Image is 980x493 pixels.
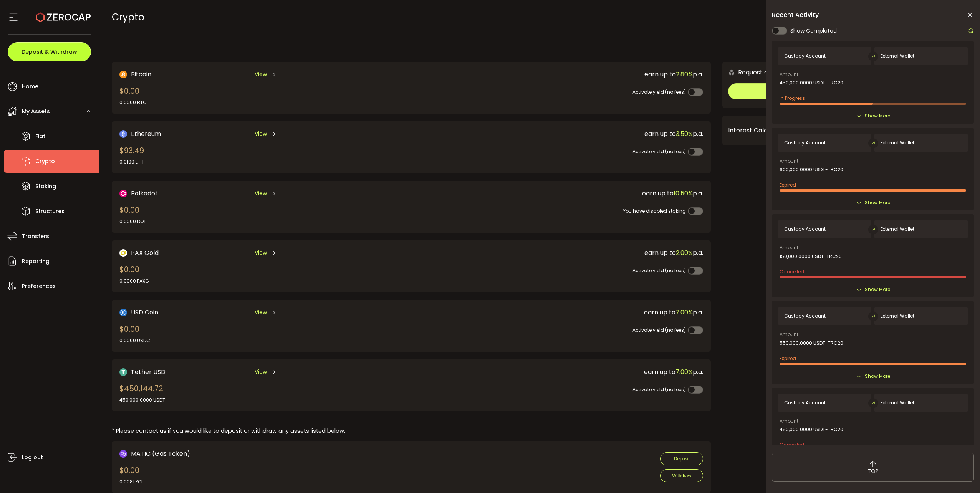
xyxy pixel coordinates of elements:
span: Custody Account [784,313,826,319]
span: 450,000.0000 USDT-TRC20 [780,427,843,432]
div: $450,144.72 [119,383,165,404]
span: Recent Activity [772,12,819,18]
span: Fiat [35,131,45,142]
span: Ethereum [131,129,161,139]
span: In Progress [780,95,805,101]
span: Show More [865,372,890,380]
span: View [255,368,267,376]
span: Expired [780,355,796,362]
div: earn up to p.a. [397,367,703,377]
div: earn up to p.a. [397,248,703,258]
span: Tether USD [131,367,166,377]
span: Crypto [35,156,55,167]
div: 0.0000 USDC [119,337,150,344]
span: 2.80% [676,70,693,79]
span: Home [22,81,38,92]
span: Activate yield (no fees) [632,89,686,95]
span: Preferences [22,281,56,292]
span: Amount [780,419,798,424]
button: Deposit [660,452,703,465]
img: Ethereum [119,130,127,138]
div: earn up to p.a. [397,69,703,79]
span: 3.50% [676,129,693,138]
span: USD Coin [131,308,158,317]
span: View [255,70,267,78]
div: Request an OTC Trade [722,68,806,77]
span: View [255,249,267,257]
div: $0.00 [119,204,146,225]
span: Activate yield (no fees) [632,327,686,333]
span: Activate yield (no fees) [632,148,686,155]
span: 150,000.0000 USDT-TRC20 [780,254,842,259]
div: $0.00 [119,323,150,344]
span: Withdraw [672,473,691,478]
span: Deposit & Withdraw [22,49,77,55]
span: Transfers [22,231,49,242]
span: External Wallet [881,313,914,319]
div: 0.0000 DOT [119,218,146,225]
img: 6nGpN7MZ9FLuBP83NiajKbTRY4UzlzQtBKtCrLLspmCkSvCZHBKvY3NxgQaT5JnOQREvtQ257bXeeSTueZfAPizblJ+Fe8JwA... [728,69,735,76]
button: Withdraw [660,469,703,482]
span: External Wallet [881,227,914,232]
div: $0.00 [119,465,143,485]
span: Bitcoin [131,69,151,79]
span: 600,000.0000 USDT-TRC20 [780,167,843,172]
span: External Wallet [881,140,914,146]
span: PAX Gold [131,248,159,258]
span: 7.00% [675,308,693,317]
img: Tether USD [119,368,127,376]
div: Interest Calculator [728,121,962,140]
div: * Please contact us if you would like to deposit or withdraw any assets listed below. [112,427,711,435]
span: Staking [35,181,56,192]
span: Expired [780,182,796,188]
span: Custody Account [784,140,826,146]
iframe: Chat Widget [891,410,980,493]
span: 7.00% [675,367,693,376]
span: Log out [22,452,43,463]
button: Trade OTC [728,83,962,99]
span: External Wallet [881,53,914,59]
span: TOP [867,467,879,475]
div: 450,000.0000 USDT [119,397,165,404]
span: Activate yield (no fees) [632,267,686,274]
span: Amount [780,72,798,77]
span: 2.00% [676,248,693,257]
img: matic_polygon_portfolio.png [119,450,127,458]
span: Activate yield (no fees) [632,386,686,393]
span: Amount [780,245,798,250]
span: Show More [865,199,890,207]
div: $0.00 [119,264,149,285]
div: $0.00 [119,85,147,106]
span: Reporting [22,256,50,267]
span: View [255,130,267,138]
div: earn up to p.a. [397,308,703,317]
div: earn up to p.a. [397,189,703,198]
span: Polkadot [131,189,158,198]
span: MATIC (Gas Token) [131,449,190,458]
span: Show More [865,112,890,120]
div: 0.0199 ETH [119,159,144,165]
button: Deposit & Withdraw [8,42,91,61]
span: Show More [865,286,890,293]
div: 0.0081 POL [119,478,143,485]
div: 0.0000 BTC [119,99,147,106]
span: Custody Account [784,53,826,59]
span: Custody Account [784,400,826,405]
span: Crypto [112,10,144,24]
span: 450,000.0000 USDT-TRC20 [780,80,843,86]
span: Cancelled [780,268,804,275]
span: My Assets [22,106,50,117]
span: 10.50% [674,189,693,198]
span: Custody Account [784,227,826,232]
img: USD Coin [119,309,127,316]
span: View [255,308,267,316]
div: $93.49 [119,145,144,165]
span: View [255,189,267,197]
div: earn up to p.a. [397,129,703,139]
span: Show Completed [790,27,837,35]
span: Cancelled [780,442,804,448]
img: PAX Gold [119,249,127,257]
span: You have disabled staking [623,208,686,214]
span: External Wallet [881,400,914,405]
